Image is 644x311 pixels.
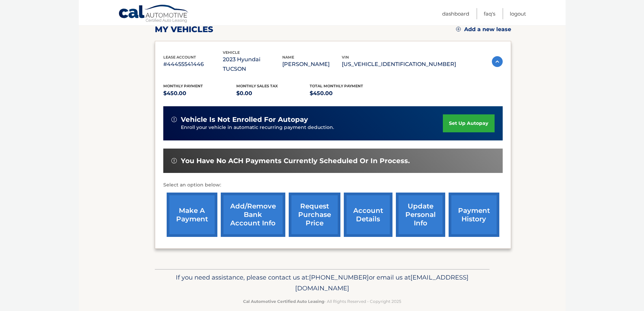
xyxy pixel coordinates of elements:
[181,115,308,124] span: vehicle is not enrolled for autopay
[309,273,369,281] span: [PHONE_NUMBER]
[236,84,278,88] span: Monthly sales Tax
[456,27,461,31] img: add.svg
[295,273,469,292] span: [EMAIL_ADDRESS][DOMAIN_NAME]
[221,193,285,237] a: Add/Remove bank account info
[442,8,469,19] a: Dashboard
[396,193,445,237] a: update personal info
[243,299,324,304] strong: Cal Automotive Certified Auto Leasing
[163,89,237,98] p: $450.00
[223,55,282,74] p: 2023 Hyundai TUCSON
[163,181,503,189] p: Select an option below:
[344,193,392,237] a: account details
[159,298,485,305] p: - All Rights Reserved - Copyright 2025
[223,50,240,55] span: vehicle
[510,8,526,19] a: Logout
[163,84,203,88] span: Monthly Payment
[342,55,349,60] span: vin
[163,55,196,60] span: lease account
[163,60,223,69] p: #44455541446
[289,193,340,237] a: request purchase price
[449,193,499,237] a: payment history
[159,272,485,294] p: If you need assistance, please contact us at: or email us at
[310,84,363,88] span: Total Monthly Payment
[171,117,177,122] img: alert-white.svg
[155,24,213,35] h2: my vehicles
[181,124,443,131] p: Enroll your vehicle in automatic recurring payment deduction.
[118,4,189,24] a: Cal Automotive
[171,158,177,163] img: alert-white.svg
[236,89,310,98] p: $0.00
[282,60,342,69] p: [PERSON_NAME]
[310,89,383,98] p: $450.00
[342,60,456,69] p: [US_VEHICLE_IDENTIFICATION_NUMBER]
[484,8,495,19] a: FAQ's
[181,157,410,165] span: You have no ACH payments currently scheduled or in process.
[443,114,494,132] a: set up autopay
[282,55,294,60] span: name
[456,26,511,33] a: Add a new lease
[492,56,503,67] img: accordion-active.svg
[167,193,217,237] a: make a payment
